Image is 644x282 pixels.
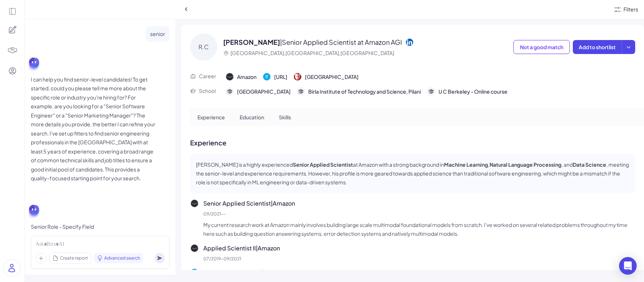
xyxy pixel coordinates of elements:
[199,72,216,80] p: Career
[191,269,198,276] img: 公司logo
[60,255,88,261] span: Create report
[7,45,18,55] img: 4blF7nbYMBMHBwcHBwcHBwcHBwcHBwcHB4es+Bd0DLy0SdzEZwAAAABJRU5ErkJggg==
[444,161,488,168] strong: Machine Learning
[280,38,402,46] span: | Senior Applied Scientist at Amazon AGI
[573,161,606,168] strong: Data Science
[190,138,635,148] p: Experience
[31,222,94,231] p: Senior Role - Specify Field
[226,73,233,80] img: 公司logo
[230,49,394,57] p: [GEOGRAPHIC_DATA],[GEOGRAPHIC_DATA],[GEOGRAPHIC_DATA]
[31,75,156,183] p: I can help you find senior-level candidates! To get started, could you please tell me more about ...
[490,161,561,168] strong: Natural Language Processing
[223,38,280,46] span: [PERSON_NAME]
[308,88,421,95] span: Birla Institute of Technology and Science, Pilani
[190,33,217,61] div: R.C
[579,44,616,50] span: Add to shortlist
[197,113,225,121] p: Experience
[203,211,635,217] p: 09/2021 - -
[520,44,563,50] span: Not a good match
[274,73,287,81] span: [URL]
[439,88,507,95] span: U C Berkeley - Online course
[203,220,635,238] p: My current research work at Amazon mainly involves building large scale multimodal foundational m...
[191,245,198,252] img: 公司logo
[623,6,638,13] div: Filters
[237,73,256,81] span: Amazon
[513,40,570,54] button: Not a good match
[305,73,359,81] span: [GEOGRAPHIC_DATA]
[203,256,635,262] p: 07/2019 - 09/2021
[573,40,622,54] button: Add to shortlist
[191,200,198,207] img: 公司logo
[203,268,635,277] p: Senior Data Scientist | [URL]
[293,161,353,168] strong: Senior Applied Scientist
[196,160,629,187] p: [PERSON_NAME] is a highly experienced at Amazon with a strong background in , , and , meeting the...
[237,88,291,95] span: [GEOGRAPHIC_DATA]
[150,29,165,39] p: senior
[3,260,20,276] img: user_logo.png
[279,113,291,121] p: Skills
[619,257,637,275] div: Open Intercom Messenger
[199,87,216,95] p: School
[240,113,264,121] p: Education
[104,255,140,261] span: Advanced search
[203,199,635,208] p: Senior Applied Scientist | Amazon
[203,244,635,253] p: Applied Scientist II | Amazon
[263,73,270,80] img: 公司logo
[294,73,301,80] img: 公司logo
